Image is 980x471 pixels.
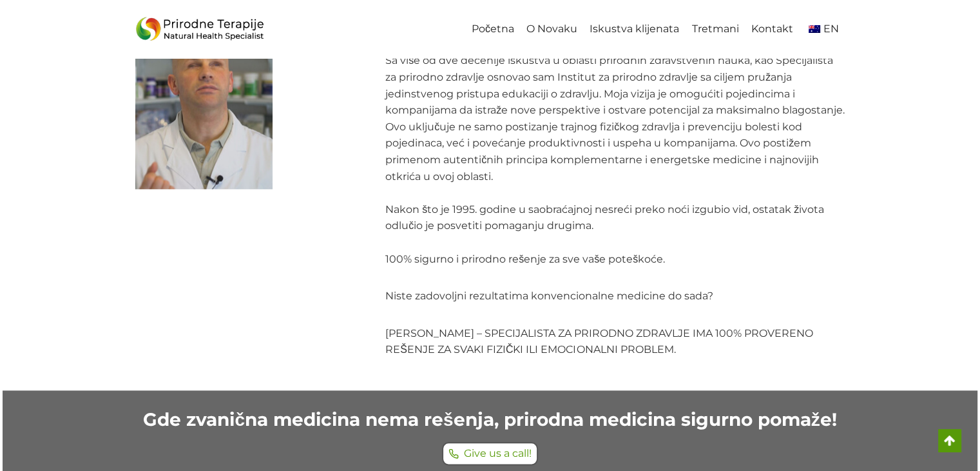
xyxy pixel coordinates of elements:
a: O Novaku [521,15,584,44]
img: Dr-Novak-Profile - Prirodne Terapije [135,26,273,189]
a: Iskustva klijenata [584,15,686,44]
img: English [809,25,820,33]
h2: Gde zvanična medicina nema rešenja, prirodna medicina sigurno pomaže! [135,406,845,433]
p: Sa više od dve decenije iskustva u oblasti prirodnih zdravstvenih nauka, kao Specijalista za prir... [385,52,845,267]
a: Tretmani [686,15,745,44]
a: en_AUEN [799,15,845,44]
a: Početna [465,15,520,44]
span: EN [823,23,839,35]
button: Give us a call! [442,442,538,465]
span: Give us a call! [464,446,532,461]
p: [PERSON_NAME] – SPECIJALISTA ZA PRIRODNO ZDRAVLJE IMA 100% PROVERENO REŠENJE ZA SVAKI FIZIČKI ILI... [385,325,845,358]
p: Niste zadovoljni rezultatima konvencionalne medicine do sada? [385,288,845,305]
nav: Primary Navigation [465,15,845,44]
a: Scroll to top [938,429,961,452]
img: Prirodne_Terapije_Logo - Prirodne Terapije [135,14,264,45]
a: Kontakt [745,15,799,44]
